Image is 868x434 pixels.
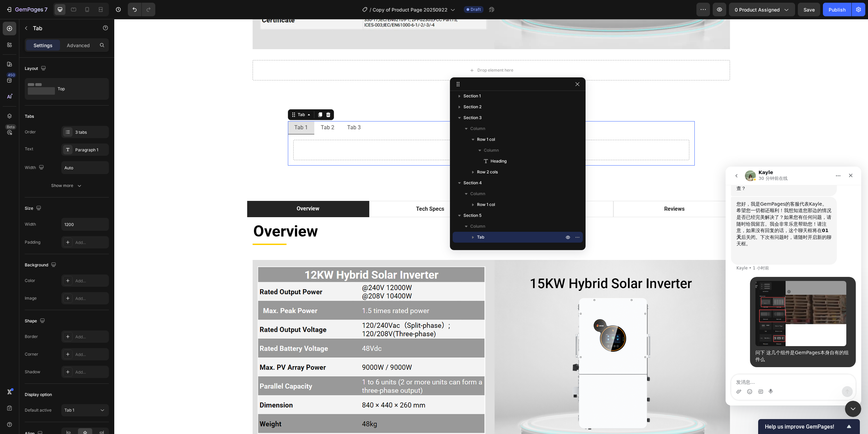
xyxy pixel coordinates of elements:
span: Tab [477,234,484,241]
div: Add... [75,334,107,340]
div: Publish [829,6,846,13]
input: Auto [62,218,108,230]
div: Background [25,261,58,270]
div: Size [25,204,43,213]
div: Beta [5,124,16,130]
div: Display option [25,392,52,398]
span: Help us improve GemPages! [765,423,845,430]
div: Add... [75,369,107,375]
div: 450 [6,72,16,78]
p: 7 [44,5,47,14]
h2: Overview [138,204,616,221]
span: Column [484,147,499,154]
span: Heading [491,158,507,165]
span: Row 2 cols [477,169,498,175]
div: Add... [75,352,107,358]
div: Tab 3 [232,105,248,112]
div: Drop element here [363,128,399,134]
p: Tech Specs [302,186,330,194]
span: Section 1 [463,93,481,99]
button: Save [798,3,820,16]
div: Tab 1 [179,105,195,112]
span: Row 1 col [477,201,495,208]
div: Color [25,278,35,284]
button: 7 [3,3,51,16]
p: Reviews [550,186,570,194]
span: 0 product assigned [735,6,780,13]
p: Supports [427,186,449,194]
button: Show more [25,180,109,192]
span: Tab 1 [64,408,74,413]
div: Show more [51,182,83,189]
span: Section 2 [463,103,481,110]
div: Shape [25,317,46,326]
div: Text [25,146,33,152]
div: Add... [75,278,107,284]
span: Draft [471,6,481,13]
span: Section 3 [463,114,482,121]
div: Paragraph 1 [75,147,107,153]
div: 3 tabs [75,129,107,135]
span: Copy of Product Page 20250922 [373,6,448,13]
div: Image [25,295,37,301]
div: Add... [75,296,107,302]
div: Border [25,334,38,340]
div: Width [25,221,36,227]
iframe: Design area [114,19,868,434]
div: Shadow [25,369,40,375]
p: Advanced [67,42,90,49]
span: Row 1 col [477,136,495,143]
div: Undo/Redo [128,3,155,16]
div: Default active [25,407,52,413]
div: Add... [75,240,107,246]
span: Section 4 [463,180,482,186]
button: 0 product assigned [729,3,795,16]
div: Top [58,81,99,97]
span: Column [470,223,485,230]
div: Tab [182,93,192,99]
span: / [370,6,371,13]
span: Column [470,190,485,197]
span: Column [470,125,485,132]
div: Tabs [25,113,34,119]
p: Overview [182,186,205,194]
div: Drop element here [363,49,399,54]
p: Settings [34,42,53,49]
iframe: Intercom live chat [726,167,861,405]
div: Layout [25,64,47,73]
div: Corner [25,351,38,357]
p: Tab [33,24,91,32]
div: Tab 2 [205,105,221,112]
span: Section 5 [463,212,481,219]
button: Tab 1 [61,404,109,416]
span: Save [804,7,815,13]
div: Order [25,129,36,135]
div: Padding [25,239,40,245]
div: Width [25,163,45,172]
button: Show survey - Help us improve GemPages! [765,422,853,431]
iframe: Intercom live chat [845,401,861,417]
input: Auto [62,162,108,174]
button: Publish [823,3,851,16]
